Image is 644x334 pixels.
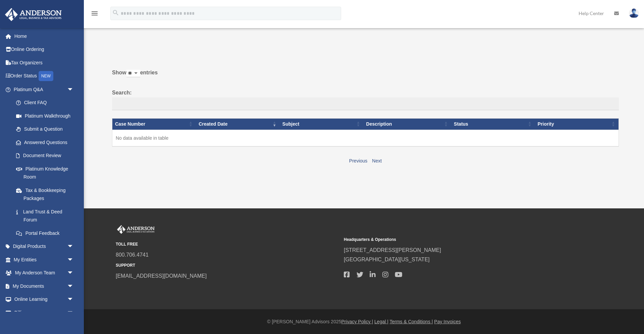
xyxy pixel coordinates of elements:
input: Search: [112,97,619,110]
th: Description: activate to sort column ascending [364,118,451,130]
a: Order StatusNEW [5,69,84,83]
a: Client FAQ [9,96,80,110]
a: My Entitiesarrow_drop_down [5,253,84,266]
a: Digital Productsarrow_drop_down [5,240,84,253]
a: Tax Organizers [5,56,84,69]
small: TOLL FREE [116,241,339,248]
a: Billingarrow_drop_down [5,306,84,319]
a: Tax & Bookkeeping Packages [9,184,80,205]
a: Home [5,29,84,43]
a: [GEOGRAPHIC_DATA][US_STATE] [344,257,430,262]
img: Anderson Advisors Platinum Portal [116,225,156,234]
a: Online Learningarrow_drop_down [5,293,84,306]
a: Platinum Walkthrough [9,109,80,123]
a: Submit a Question [9,123,80,136]
a: menu [91,12,99,17]
a: Terms & Conditions | [390,319,433,324]
small: SUPPORT [116,262,339,269]
a: Legal | [374,319,388,324]
th: Subject: activate to sort column ascending [280,118,364,130]
th: Case Number: activate to sort column ascending [112,118,196,130]
span: arrow_drop_down [67,279,80,293]
i: menu [91,9,99,17]
th: Created Date: activate to sort column ascending [196,118,280,130]
span: arrow_drop_down [67,83,80,96]
a: [EMAIL_ADDRESS][DOMAIN_NAME] [116,273,207,279]
a: My Anderson Teamarrow_drop_down [5,266,84,280]
span: arrow_drop_down [67,253,80,267]
a: Previous [349,158,367,163]
span: arrow_drop_down [67,240,80,254]
a: [STREET_ADDRESS][PERSON_NAME] [344,247,441,253]
a: Privacy Policy | [341,319,373,324]
span: arrow_drop_down [67,266,80,280]
td: No data available in table [112,130,619,146]
small: Headquarters & Operations [344,236,567,243]
span: arrow_drop_down [67,306,80,320]
a: Land Trust & Deed Forum [9,205,80,226]
th: Priority: activate to sort column ascending [535,118,619,130]
img: Anderson Advisors Platinum Portal [3,8,64,21]
select: Showentries [126,70,140,77]
a: Answered Questions [9,136,77,149]
div: NEW [39,71,53,81]
a: 800.706.4741 [116,252,149,258]
img: User Pic [629,8,639,18]
a: Next [372,158,382,163]
a: Online Ordering [5,43,84,56]
label: Search: [112,88,619,110]
a: Document Review [9,149,80,162]
a: Portal Feedback [9,226,80,240]
a: Pay Invoices [434,319,461,324]
a: My Documentsarrow_drop_down [5,279,84,293]
span: arrow_drop_down [67,293,80,307]
label: Show entries [112,68,619,84]
a: Platinum Knowledge Room [9,162,80,184]
i: search [112,9,119,16]
div: © [PERSON_NAME] Advisors 2025 [84,318,644,326]
th: Status: activate to sort column ascending [451,118,535,130]
a: Platinum Q&Aarrow_drop_down [5,83,80,96]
